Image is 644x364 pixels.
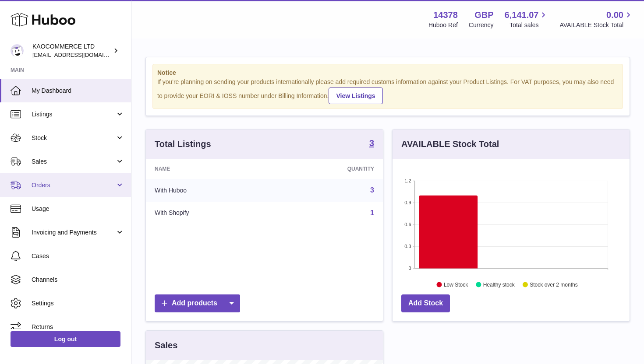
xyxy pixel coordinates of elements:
[32,51,129,58] span: [EMAIL_ADDRESS][DOMAIN_NAME]
[530,281,577,287] text: Stock over 2 months
[404,200,411,205] text: 0.9
[155,138,211,150] h3: Total Listings
[32,110,115,119] span: Listings
[157,78,618,104] div: If you're planning on sending your products internationally please add required customs informati...
[32,228,115,237] span: Invoicing and Payments
[32,134,115,142] span: Stock
[505,9,539,21] span: 6,141.07
[404,178,411,183] text: 1.2
[369,139,374,147] strong: 3
[404,222,411,227] text: 0.6
[32,42,111,59] div: KAOCOMMERCE LTD
[146,202,274,224] td: With Shopify
[370,209,374,217] a: 1
[469,21,494,29] div: Currency
[370,186,374,194] a: 3
[32,252,124,260] span: Cases
[606,9,623,21] span: 0.00
[401,138,499,150] h3: AVAILABLE Stock Total
[274,159,383,179] th: Quantity
[32,276,124,284] span: Channels
[408,266,411,271] text: 0
[559,21,633,29] span: AVAILABLE Stock Total
[505,9,549,29] a: 6,141.07 Total sales
[483,281,515,287] text: Healthy stock
[32,87,124,95] span: My Dashboard
[329,87,382,104] a: View Listings
[401,294,450,312] a: Add Stock
[32,181,115,189] span: Orders
[32,205,124,213] span: Usage
[428,21,458,29] div: Huboo Ref
[404,244,411,249] text: 0.3
[474,9,493,21] strong: GBP
[11,331,120,347] a: Log out
[155,294,240,312] a: Add products
[155,339,177,351] h3: Sales
[510,21,548,29] span: Total sales
[32,323,124,331] span: Returns
[146,179,274,202] td: With Huboo
[32,157,115,166] span: Sales
[157,69,618,77] strong: Notice
[444,281,468,287] text: Low Stock
[146,159,274,179] th: Name
[369,139,374,149] a: 3
[32,299,124,308] span: Settings
[433,9,458,21] strong: 14378
[11,44,24,57] img: hello@lunera.co.uk
[559,9,633,29] a: 0.00 AVAILABLE Stock Total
